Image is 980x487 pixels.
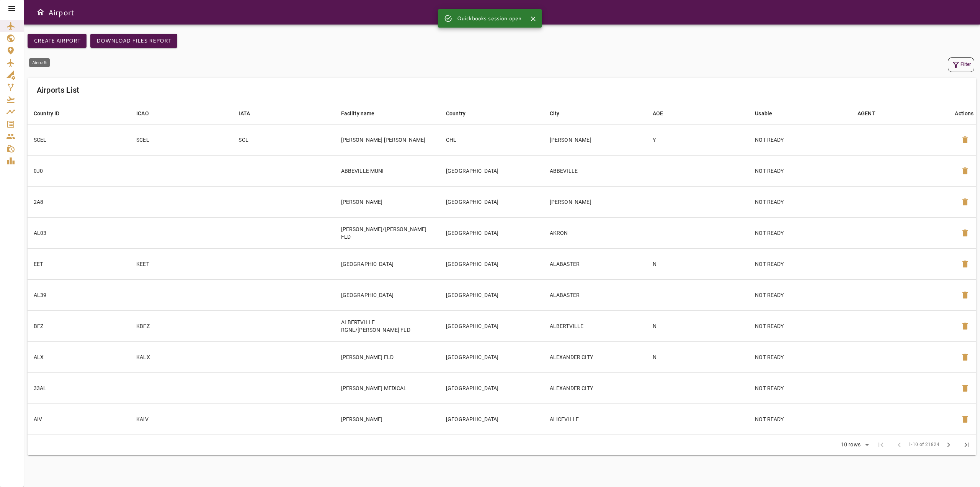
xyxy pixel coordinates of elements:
td: 33AL [28,372,130,403]
div: 10 rows [836,439,872,451]
td: SCL [232,124,335,155]
span: City [550,109,570,118]
td: KAIV [130,403,232,435]
td: [GEOGRAPHIC_DATA] [440,248,544,279]
td: N [647,341,749,372]
div: Country [446,109,465,118]
span: Facility name [341,109,385,118]
td: ALICEVILLE [544,403,647,435]
span: Country ID [34,109,70,118]
span: delete [960,135,970,144]
td: KBFZ [130,310,232,341]
td: [GEOGRAPHIC_DATA] [440,217,544,248]
button: Download Files Report [90,34,177,48]
button: Delete Airport [956,410,974,428]
div: Usable [755,109,772,118]
td: N [647,310,749,341]
td: [PERSON_NAME] [544,124,647,155]
span: delete [960,353,970,362]
span: AGENT [857,109,885,118]
span: last_page [962,440,972,449]
button: Delete Airport [956,286,974,304]
button: Delete Airport [956,348,974,366]
div: ICAO [136,109,149,118]
span: delete [960,197,970,207]
p: NOT READY [755,136,845,144]
td: AKRON [544,217,647,248]
div: AGENT [857,109,875,118]
span: ICAO [136,109,159,118]
td: SCEL [28,124,130,155]
span: AOE [653,109,673,118]
h6: Airport [48,6,74,18]
span: Previous Page [890,436,908,454]
span: 1-10 of 21824 [908,441,939,449]
span: delete [960,259,970,269]
p: NOT READY [755,198,845,206]
td: [GEOGRAPHIC_DATA] [440,372,544,403]
td: EET [28,248,130,279]
td: ALBERTVILLE [544,310,647,341]
span: delete [960,384,970,393]
p: NOT READY [755,322,845,330]
p: NOT READY [755,384,845,392]
td: ALEXANDER CITY [544,372,647,403]
td: CHL [440,124,544,155]
span: delete [960,321,970,331]
button: Filter [948,57,974,72]
td: [GEOGRAPHIC_DATA] [335,279,440,310]
div: Country ID [34,109,60,118]
span: Last Page [958,436,976,454]
td: [PERSON_NAME] FLD [335,341,440,372]
td: ABBEVILLE MUNI [335,155,440,186]
span: delete [960,228,970,238]
button: Close [528,13,539,25]
td: AL39 [28,279,130,310]
div: 10 rows [839,441,862,448]
td: 2A8 [28,186,130,217]
p: NOT READY [755,353,845,361]
td: BFZ [28,310,130,341]
button: Delete Airport [956,131,974,149]
div: City [550,109,560,118]
td: [GEOGRAPHIC_DATA] [335,248,440,279]
span: Usable [755,109,782,118]
td: SCEL [130,124,232,155]
td: [PERSON_NAME] [335,403,440,435]
p: NOT READY [755,167,845,175]
td: [PERSON_NAME] [335,186,440,217]
button: Delete Airport [956,193,974,211]
p: NOT READY [755,291,845,299]
td: [GEOGRAPHIC_DATA] [440,341,544,372]
td: N [647,248,749,279]
td: [PERSON_NAME]/[PERSON_NAME] FLD [335,217,440,248]
td: KALX [130,341,232,372]
div: Facility name [341,109,375,118]
p: NOT READY [755,260,845,268]
div: IATA [238,109,250,118]
span: IATA [238,109,260,118]
p: NOT READY [755,229,845,237]
td: ALX [28,341,130,372]
span: delete [960,290,970,300]
td: Y [647,124,749,155]
td: [GEOGRAPHIC_DATA] [440,403,544,435]
td: AL03 [28,217,130,248]
span: delete [960,415,970,424]
td: ALABASTER [544,279,647,310]
td: ALEXANDER CITY [544,341,647,372]
td: ABBEVILLE [544,155,647,186]
button: Delete Airport [956,317,974,335]
button: Open drawer [33,5,48,20]
span: Next Page [939,436,958,454]
h6: Airports List [37,84,79,96]
button: Delete Airport [956,224,974,242]
td: [PERSON_NAME] [PERSON_NAME] [335,124,440,155]
td: ALABASTER [544,248,647,279]
td: ALBERTVILLE RGNL/[PERSON_NAME] FLD [335,310,440,341]
button: Delete Airport [956,255,974,273]
td: [GEOGRAPHIC_DATA] [440,310,544,341]
div: Aircraft [29,58,50,67]
td: AIV [28,403,130,435]
p: NOT READY [755,415,845,423]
